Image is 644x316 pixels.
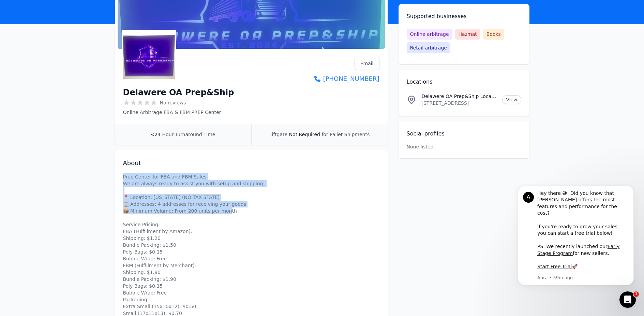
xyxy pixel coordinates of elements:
[289,132,320,137] span: Not Required
[123,87,234,98] h1: Delawere OA Prep&Ship
[123,31,175,83] img: Delawere OA Prep&Ship
[422,93,497,100] p: Delawere OA Prep&Ship Location
[407,12,521,20] h2: Supported businesses
[619,291,636,308] iframe: Intercom live chat
[123,109,234,116] p: Online Arbitrage FBA & FBM PREP Center
[151,132,161,137] span: <24
[455,29,480,40] span: Hazmat
[407,42,450,53] span: Retail arbitrage
[314,74,379,84] a: [PHONE_NUMBER]
[123,158,379,168] h2: About
[422,100,497,106] p: [STREET_ADDRESS]
[508,184,644,311] iframe: Intercom notifications message
[407,29,452,40] span: Online arbitrage
[269,132,287,137] span: Liftgate
[407,130,521,138] h2: Social profiles
[355,57,379,70] a: Email
[321,132,370,137] span: for Pallet Shipments
[162,132,215,137] span: Hour Turnaround Time
[633,291,639,297] span: 1
[483,29,504,40] span: Books
[502,95,521,104] a: View
[160,99,186,106] span: No reviews
[407,78,521,86] h2: Locations
[407,143,435,150] p: None listed.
